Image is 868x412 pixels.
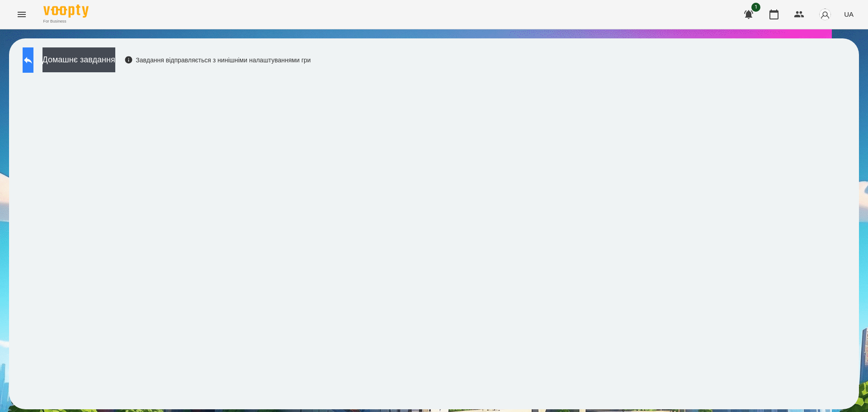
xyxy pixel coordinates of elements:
[43,5,89,18] img: Voopty Logo
[124,56,311,65] div: Завдання відправляється з нинішніми налаштуваннями гри
[844,9,854,19] span: UA
[42,47,115,72] button: Домашнє завдання
[11,4,33,25] button: Menu
[840,6,857,23] button: UA
[43,19,89,24] span: For Business
[819,8,831,21] img: avatar_s.png
[751,3,760,12] span: 1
